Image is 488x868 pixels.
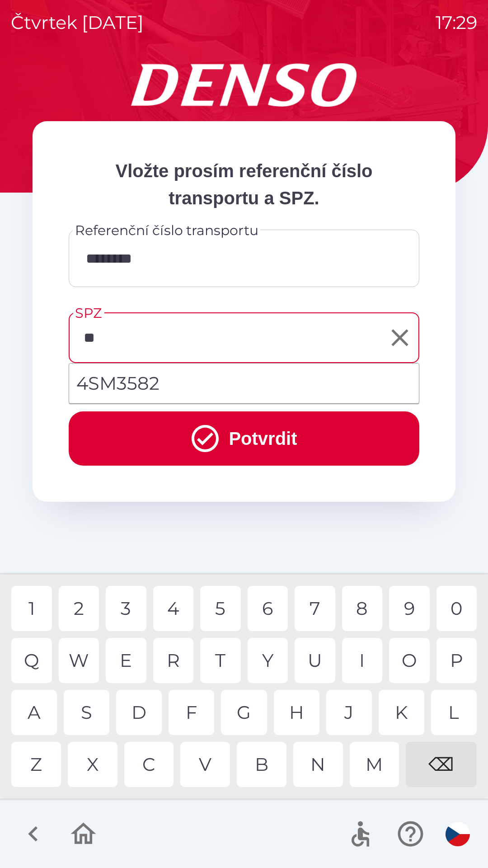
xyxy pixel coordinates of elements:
[75,303,102,323] label: SPZ
[69,411,419,466] button: Potvrdit
[384,321,416,354] button: Clear
[11,9,144,36] p: čtvrtek [DATE]
[69,367,419,400] li: 4SM3582
[436,9,477,36] p: 17:29
[33,63,455,107] img: Logo
[69,157,419,212] p: Vložte prosím referenční číslo transportu a SPZ.
[75,221,258,240] label: Referenční číslo transportu
[446,822,470,846] img: cs flag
